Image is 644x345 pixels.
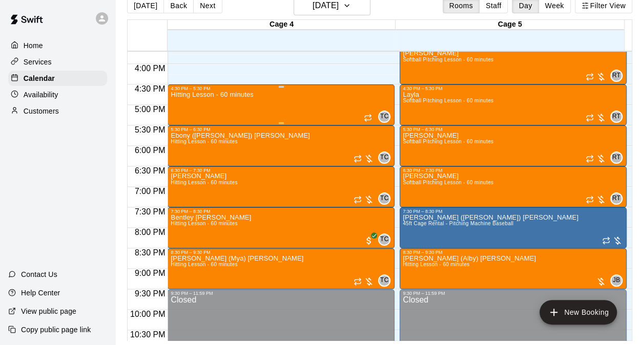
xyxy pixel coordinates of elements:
[403,262,469,267] span: Hitting Lesson - 60 minutes
[132,166,168,175] span: 6:30 PM
[612,112,621,122] span: RT
[400,166,627,207] div: 6:30 PM – 7:30 PM: Adelynn
[382,152,390,164] span: Tristen Carranza
[171,262,237,267] span: Hitting Lesson - 60 minutes
[132,248,168,257] span: 8:30 PM
[382,233,390,246] span: Tristen Carranza
[586,196,594,204] span: Recurring event
[400,44,627,84] div: 3:30 PM – 4:30 PM: Addison Gunter
[354,155,362,163] span: Recurring event
[21,306,76,316] p: View public page
[171,221,237,226] span: Hitting Lesson - 60 minutes
[610,274,622,287] div: Jose Bermudez
[400,125,627,166] div: 5:30 PM – 6:30 PM: Kendra
[610,152,622,164] div: Raychel Trocki
[171,250,391,255] div: 8:30 PM – 9:30 PM
[382,111,390,123] span: Tristen Carranza
[132,105,168,114] span: 5:00 PM
[132,289,168,298] span: 9:30 PM
[403,180,493,185] span: Softball Pitching Lesson - 60 minutes
[586,114,594,122] span: Recurring event
[171,291,391,296] div: 9:30 PM – 11:59 PM
[171,86,391,91] div: 4:30 PM – 5:30 PM
[403,209,624,214] div: 7:30 PM – 8:30 PM
[403,98,493,103] span: Softball Pitching Lesson - 60 minutes
[400,248,627,289] div: 8:30 PM – 9:30 PM: Hitting Lesson - 60 minutes
[380,193,389,204] span: TC
[403,139,493,144] span: Softball Pitching Lesson - 60 minutes
[382,274,390,287] span: Tristen Carranza
[21,325,91,335] p: Copy public page link
[132,125,168,134] span: 5:30 PM
[8,103,107,119] a: Customers
[171,180,237,185] span: Hitting Lesson - 60 minutes
[354,277,362,286] span: Recurring event
[614,111,622,123] span: Raychel Trocki
[171,139,237,144] span: Hitting Lesson - 60 minutes
[403,168,624,173] div: 6:30 PM – 7:30 PM
[8,38,107,53] a: Home
[24,106,59,116] p: Customers
[21,288,60,298] p: Help Center
[132,187,168,196] span: 7:00 PM
[382,192,390,205] span: Tristen Carranza
[132,228,168,236] span: 8:00 PM
[614,152,622,164] span: Raychel Trocki
[168,248,394,289] div: 8:30 PM – 9:30 PM: Hitting Lesson - 60 minutes
[24,73,55,83] p: Calendar
[400,84,627,125] div: 4:30 PM – 5:30 PM: Layla
[403,291,624,296] div: 9:30 PM – 11:59 PM
[132,146,168,155] span: 6:00 PM
[132,84,168,93] span: 4:30 PM
[403,127,624,132] div: 5:30 PM – 6:30 PM
[128,330,168,339] span: 10:30 PM
[364,235,374,246] span: All customers have paid
[378,274,390,287] div: Tristen Carranza
[380,153,389,163] span: TC
[380,234,389,245] span: TC
[403,250,624,255] div: 8:30 PM – 9:30 PM
[171,168,391,173] div: 6:30 PM – 7:30 PM
[403,86,624,91] div: 4:30 PM – 5:30 PM
[364,114,372,122] span: Recurring event
[403,221,513,226] span: 45ft Cage Rental - Pitching Machine Baseball
[378,111,390,123] div: Tristen Carranza
[132,269,168,277] span: 9:00 PM
[610,70,622,82] div: Raychel Trocki
[132,207,168,216] span: 7:30 PM
[614,70,622,82] span: Raychel Trocki
[403,57,493,62] span: Softball Pitching Lesson - 60 minutes
[378,233,390,246] div: Tristen Carranza
[614,274,622,287] span: Jose Bermudez
[539,300,617,325] button: add
[24,40,43,51] p: Home
[8,54,107,70] a: Services
[168,207,394,248] div: 7:30 PM – 8:30 PM: Hitting Lesson - 60 minutes
[128,310,168,318] span: 10:00 PM
[613,275,620,286] span: JB
[168,125,394,166] div: 5:30 PM – 6:30 PM: Hitting Lesson - 60 minutes
[612,153,621,163] span: RT
[612,193,621,204] span: RT
[168,84,394,125] div: 4:30 PM – 5:30 PM: Hitting Lesson - 60 minutes
[24,57,52,67] p: Services
[171,209,391,214] div: 7:30 PM – 8:30 PM
[610,192,622,205] div: Raychel Trocki
[610,111,622,123] div: Raychel Trocki
[168,20,396,30] div: Cage 4
[132,64,168,73] span: 4:00 PM
[602,236,610,245] span: Recurring event
[21,269,57,279] p: Contact Us
[378,192,390,205] div: Tristen Carranza
[168,166,394,207] div: 6:30 PM – 7:30 PM: Hitting Lesson - 60 minutes
[8,87,107,102] a: Availability
[612,71,621,81] span: RT
[171,127,391,132] div: 5:30 PM – 6:30 PM
[24,90,58,100] p: Availability
[396,20,624,30] div: Cage 5
[400,207,627,248] div: 7:30 PM – 8:30 PM: 45ft Cage Rental - Pitching Machine Baseball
